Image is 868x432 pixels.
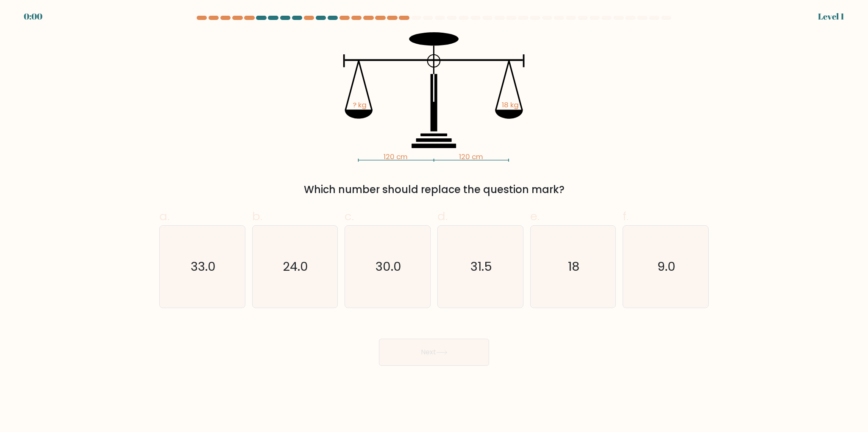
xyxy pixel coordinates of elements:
[818,10,844,23] div: Level 1
[657,258,676,275] text: 9.0
[345,208,354,224] span: c.
[353,100,367,110] tspan: ? kg
[470,258,492,275] text: 31.5
[568,258,579,275] text: 18
[379,339,489,366] button: Next
[530,208,540,224] span: e.
[437,208,448,224] span: d.
[376,258,401,275] text: 30.0
[384,151,408,162] tspan: 120 cm
[191,258,216,275] text: 33.0
[24,10,42,23] div: 0:00
[164,182,704,197] div: Which number should replace the question mark?
[159,208,170,224] span: a.
[502,100,519,110] tspan: 18 kg
[252,208,262,224] span: b.
[459,151,484,162] tspan: 120 cm
[283,258,309,275] text: 24.0
[623,208,629,224] span: f.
